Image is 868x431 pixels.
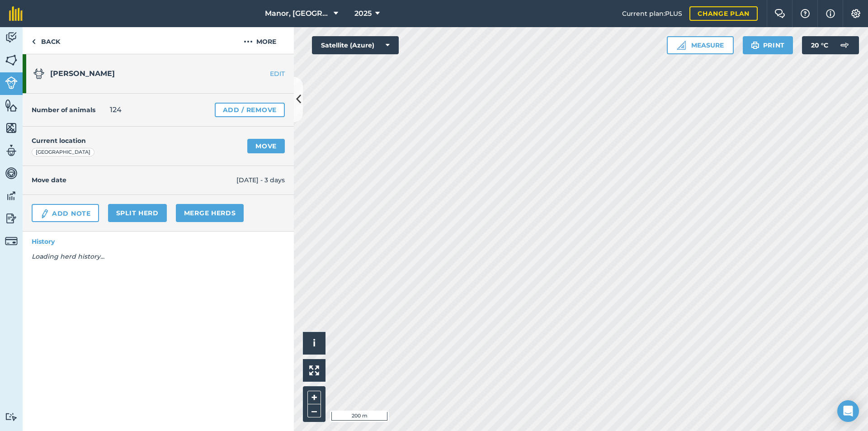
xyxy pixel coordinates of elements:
[50,69,115,78] span: [PERSON_NAME]
[108,204,167,222] a: Split herd
[800,9,811,18] img: A question mark icon
[265,8,330,19] span: Manor, [GEOGRAPHIC_DATA], [GEOGRAPHIC_DATA]
[5,99,18,112] img: svg+xml;base64,PHN2ZyB4bWxucz0iaHR0cDovL3d3dy53My5vcmcvMjAwMC9zdmciIHdpZHRoPSI1NiIgaGVpZ2h0PSI2MC...
[32,105,95,115] h4: Number of animals
[303,332,325,355] button: i
[354,8,372,19] span: 2025
[837,400,859,422] div: Open Intercom Messenger
[23,243,113,270] em: Loading herd history...
[176,204,244,222] a: Merge Herds
[32,148,94,157] div: [GEOGRAPHIC_DATA]
[32,136,86,146] h4: Current location
[312,36,399,54] button: Satellite (Azure)
[32,36,36,47] img: svg+xml;base64,PHN2ZyB4bWxucz0iaHR0cDovL3d3dy53My5vcmcvMjAwMC9zdmciIHdpZHRoPSI5IiBoZWlnaHQ9IjI0Ii...
[850,9,861,18] img: A cog icon
[237,69,294,78] a: EDIT
[5,166,18,180] img: svg+xml;base64,PD94bWwgdmVyc2lvbj0iMS4wIiBlbmNvZGluZz0idXRmLTgiPz4KPCEtLSBHZW5lcmF0b3I6IEFkb2JlIE...
[5,121,18,135] img: svg+xml;base64,PHN2ZyB4bWxucz0iaHR0cDovL3d3dy53My5vcmcvMjAwMC9zdmciIHdpZHRoPSI1NiIgaGVpZ2h0PSI2MC...
[5,189,18,203] img: svg+xml;base64,PD94bWwgdmVyc2lvbj0iMS4wIiBlbmNvZGluZz0idXRmLTgiPz4KPCEtLSBHZW5lcmF0b3I6IEFkb2JlIE...
[309,365,319,375] img: Four arrows, one pointing top left, one top right, one bottom right and the last bottom left
[9,6,23,21] img: fieldmargin Logo
[226,27,294,54] button: More
[811,36,828,54] span: 20 ° C
[5,53,18,67] img: svg+xml;base64,PHN2ZyB4bWxucz0iaHR0cDovL3d3dy53My5vcmcvMjAwMC9zdmciIHdpZHRoPSI1NiIgaGVpZ2h0PSI2MC...
[23,27,69,54] a: Back
[835,36,854,54] img: svg+xml;base64,PD94bWwgdmVyc2lvbj0iMS4wIiBlbmNvZGluZz0idXRmLTgiPz4KPCEtLSBHZW5lcmF0b3I6IEFkb2JlIE...
[5,412,18,421] img: svg+xml;base64,PD94bWwgdmVyc2lvbj0iMS4wIiBlbmNvZGluZz0idXRmLTgiPz4KPCEtLSBHZW5lcmF0b3I6IEFkb2JlIE...
[751,40,759,51] img: svg+xml;base64,PHN2ZyB4bWxucz0iaHR0cDovL3d3dy53My5vcmcvMjAwMC9zdmciIHdpZHRoPSIxOSIgaGVpZ2h0PSIyNC...
[23,232,294,251] a: History
[32,204,99,222] a: Add Note
[236,175,285,185] span: [DATE] - 3 days
[5,144,18,157] img: svg+xml;base64,PD94bWwgdmVyc2lvbj0iMS4wIiBlbmNvZGluZz0idXRmLTgiPz4KPCEtLSBHZW5lcmF0b3I6IEFkb2JlIE...
[110,104,122,115] span: 124
[743,36,793,54] button: Print
[32,175,236,185] h4: Move date
[215,103,285,117] a: Add / Remove
[33,68,44,79] img: svg+xml;base64,PD94bWwgdmVyc2lvbj0iMS4wIiBlbmNvZGluZz0idXRmLTgiPz4KPCEtLSBHZW5lcmF0b3I6IEFkb2JlIE...
[802,36,859,54] button: 20 °C
[689,6,758,21] a: Change plan
[247,139,285,153] a: Move
[40,208,50,219] img: svg+xml;base64,PD94bWwgdmVyc2lvbj0iMS4wIiBlbmNvZGluZz0idXRmLTgiPz4KPCEtLSBHZW5lcmF0b3I6IEFkb2JlIE...
[5,31,18,44] img: svg+xml;base64,PD94bWwgdmVyc2lvbj0iMS4wIiBlbmNvZGluZz0idXRmLTgiPz4KPCEtLSBHZW5lcmF0b3I6IEFkb2JlIE...
[244,36,253,47] img: svg+xml;base64,PHN2ZyB4bWxucz0iaHR0cDovL3d3dy53My5vcmcvMjAwMC9zdmciIHdpZHRoPSIyMCIgaGVpZ2h0PSIyNC...
[307,391,321,404] button: +
[307,404,321,417] button: –
[677,41,686,50] img: Ruler icon
[774,9,785,18] img: Two speech bubbles overlapping with the left bubble in the forefront
[5,212,18,225] img: svg+xml;base64,PD94bWwgdmVyc2lvbj0iMS4wIiBlbmNvZGluZz0idXRmLTgiPz4KPCEtLSBHZW5lcmF0b3I6IEFkb2JlIE...
[667,36,734,54] button: Measure
[5,76,18,89] img: svg+xml;base64,PD94bWwgdmVyc2lvbj0iMS4wIiBlbmNvZGluZz0idXRmLTgiPz4KPCEtLSBHZW5lcmF0b3I6IEFkb2JlIE...
[622,9,682,19] span: Current plan : PLUS
[5,235,18,247] img: svg+xml;base64,PD94bWwgdmVyc2lvbj0iMS4wIiBlbmNvZGluZz0idXRmLTgiPz4KPCEtLSBHZW5lcmF0b3I6IEFkb2JlIE...
[826,8,835,19] img: svg+xml;base64,PHN2ZyB4bWxucz0iaHR0cDovL3d3dy53My5vcmcvMjAwMC9zdmciIHdpZHRoPSIxNyIgaGVpZ2h0PSIxNy...
[313,337,316,349] span: i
